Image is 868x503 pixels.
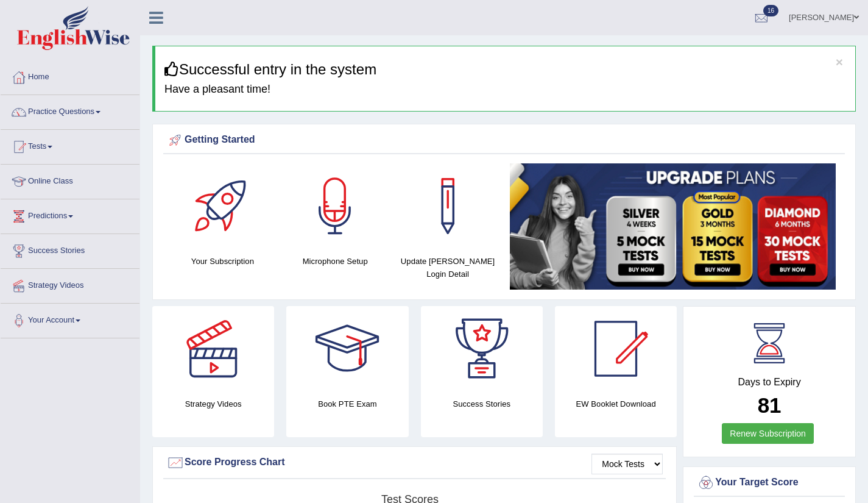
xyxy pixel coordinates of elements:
[285,255,386,268] h4: Microphone Setup
[1,130,139,160] a: Tests
[152,398,274,410] h4: Strategy Videos
[166,454,663,472] div: Score Progress Chart
[697,377,842,388] h4: Days to Expiry
[763,5,778,16] span: 16
[1,304,139,334] a: Your Account
[1,269,139,299] a: Strategy Videos
[1,234,139,265] a: Success Stories
[722,423,814,444] a: Renew Subscription
[836,55,843,68] button: ×
[164,62,846,77] h3: Successful entry in the system
[1,60,139,91] a: Home
[398,255,498,280] h4: Update [PERSON_NAME] Login Detail
[166,131,842,149] div: Getting Started
[1,95,139,126] a: Practice Questions
[421,398,543,410] h4: Success Stories
[286,398,408,410] h4: Book PTE Exam
[1,199,139,230] a: Predictions
[510,163,836,290] img: small5.jpg
[758,393,782,417] b: 81
[164,84,846,96] h4: Have a pleasant time!
[172,255,273,268] h4: Your Subscription
[555,398,677,410] h4: EW Booklet Download
[1,165,139,195] a: Online Class
[697,474,842,492] div: Your Target Score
